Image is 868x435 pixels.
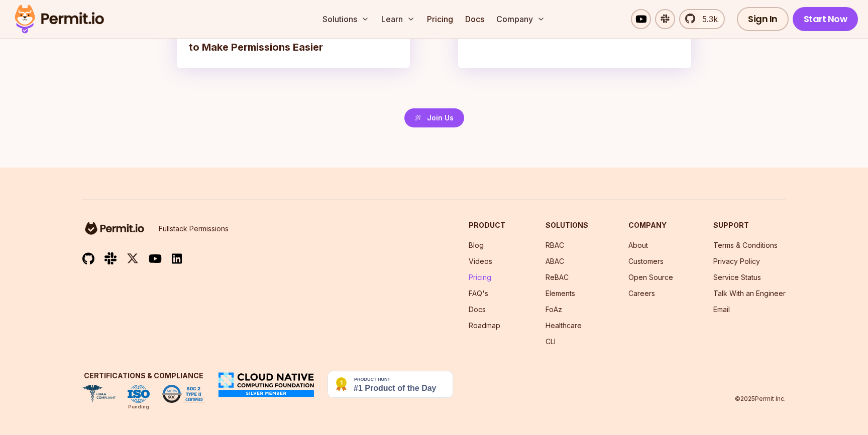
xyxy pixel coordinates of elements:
[713,273,761,281] a: Service Status
[546,220,588,230] h3: Solutions
[793,7,858,31] a: Start Now
[546,305,562,314] a: FoAz
[546,337,556,346] a: CLI
[696,13,718,25] span: 5.3k
[713,305,730,314] a: Email
[679,9,725,29] a: 5.3k
[628,273,673,281] a: Open Source
[469,289,488,298] a: FAQ's
[423,9,457,29] a: Pricing
[82,371,205,381] h3: Certifications & Compliance
[469,273,491,281] a: Pricing
[82,220,147,236] img: logo
[546,241,564,249] a: RBAC
[492,9,549,29] button: Company
[469,321,500,330] a: Roadmap
[713,241,778,249] a: Terms & Conditions
[377,9,419,29] button: Learn
[713,289,786,298] a: Talk With an Engineer
[546,289,575,298] a: Elements
[10,2,108,36] img: Permit logo
[470,27,621,54] h3: What is Authorization
[628,220,673,230] h3: Company
[159,224,229,234] p: Fullstack Permissions
[318,9,373,29] button: Solutions
[149,253,162,264] img: youtube
[628,241,648,249] a: About
[328,371,453,398] img: Permit.io - Never build permissions again | Product Hunt
[128,403,149,411] div: Pending
[404,108,464,127] a: Join Us
[713,257,760,265] a: Privacy Policy
[128,385,150,403] img: ISO
[469,241,484,249] a: Blog
[735,395,786,403] p: © 2025 Permit Inc.
[737,7,789,31] a: Sign In
[628,289,655,298] a: Careers
[189,26,340,54] h3: [DOMAIN_NAME] Raises $6M to Make Permissions Easier
[104,251,117,265] img: slack
[162,385,205,403] img: SOC
[127,252,139,265] img: twitter
[172,253,182,264] img: linkedin
[427,113,454,123] span: Join Us
[546,321,582,330] a: Healthcare
[469,257,492,265] a: Videos
[546,273,569,281] a: ReBAC
[461,9,488,29] a: Docs
[82,252,94,265] img: github
[469,305,486,314] a: Docs
[546,257,564,265] a: ABAC
[713,220,786,230] h3: Support
[82,385,116,403] img: HIPAA
[469,220,505,230] h3: Product
[628,257,664,265] a: Customers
